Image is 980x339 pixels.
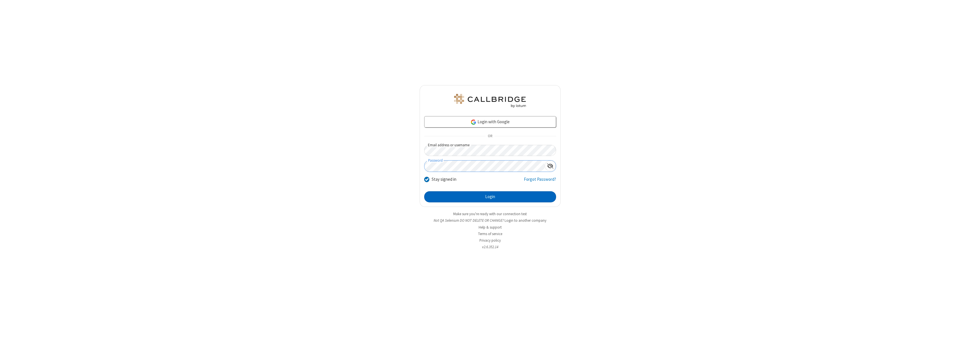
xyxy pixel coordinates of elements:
[966,324,976,335] iframe: Chat
[479,225,502,230] a: Help & support
[545,161,556,171] div: Show password
[432,176,456,183] label: Stay signed in
[485,132,495,140] span: OR
[424,161,545,172] input: Password
[424,145,556,156] input: Email address or username
[479,238,501,243] a: Privacy policy
[420,218,561,223] li: Not QA Selenium DO NOT DELETE OR CHANGE?
[420,244,561,250] li: v2.6.352.14
[524,176,556,187] a: Forgot Password?
[478,231,502,236] a: Terms of service
[453,94,527,108] img: QA Selenium DO NOT DELETE OR CHANGE
[505,218,546,223] button: Login to another company
[470,119,477,125] img: google-icon.png
[453,211,527,216] a: Make sure you're ready with our connection test
[424,191,556,203] button: Login
[424,116,556,128] a: Login with Google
